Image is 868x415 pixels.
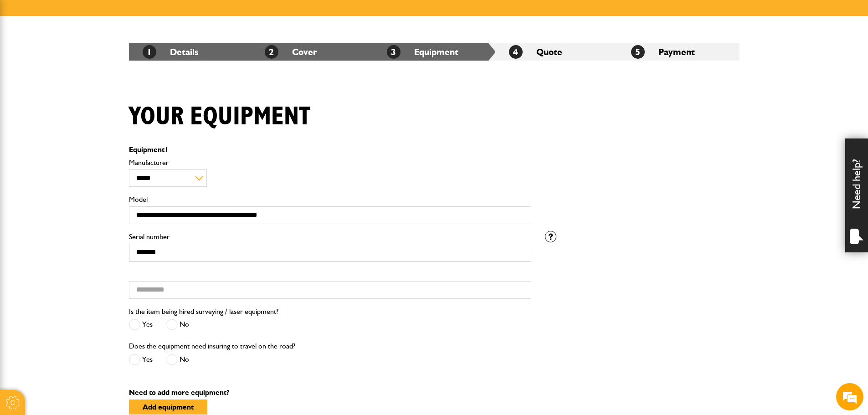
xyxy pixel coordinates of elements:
[129,233,531,241] label: Serial number
[47,51,153,63] div: Chat with us now
[12,84,166,104] input: Enter your last name
[129,102,310,132] h1: Your equipment
[12,138,166,158] input: Enter your phone number
[129,146,531,154] p: Equipment
[149,5,171,26] div: Minimize live chat window
[631,45,645,59] span: 5
[166,354,189,365] label: No
[164,145,169,154] span: 1
[124,281,165,293] em: Start Chat
[129,354,153,365] label: Yes
[129,159,531,166] label: Manufacturer
[129,308,278,315] label: Is the item being hired surveying / laser equipment?
[12,111,166,131] input: Enter your email address
[166,319,189,330] label: No
[509,45,523,59] span: 4
[129,389,740,396] p: Need to add more equipment?
[129,319,153,330] label: Yes
[129,400,207,415] button: Add equipment
[129,343,295,350] label: Does the equipment need insuring to travel on the road?
[15,51,38,63] img: d_20077148190_company_1631870298795_20077148190
[265,46,317,57] a: 2Cover
[387,45,401,59] span: 3
[12,165,166,273] textarea: Type your message and hit 'Enter'
[129,196,531,203] label: Model
[265,45,278,59] span: 2
[373,43,495,61] li: Equipment
[495,43,617,61] li: Quote
[845,138,868,252] div: Need help?
[617,43,740,61] li: Payment
[143,46,198,57] a: 1Details
[143,45,156,59] span: 1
